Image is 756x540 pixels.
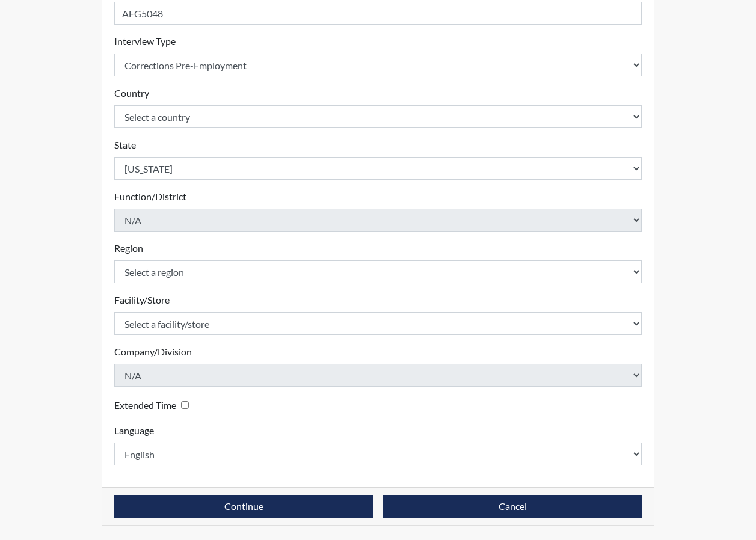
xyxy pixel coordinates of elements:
input: Insert a Registration ID, which needs to be a unique alphanumeric value for each interviewee [114,2,642,25]
label: Interview Type [114,34,176,49]
label: Company/Division [114,345,192,359]
label: Function/District [114,189,186,204]
button: Continue [114,495,373,518]
button: Cancel [383,495,642,518]
label: Facility/Store [114,293,170,307]
label: Region [114,241,143,256]
div: Checking this box will provide the interviewee with an accomodation of extra time to answer each ... [114,396,194,414]
label: State [114,138,136,152]
label: Country [114,86,149,100]
label: Language [114,423,154,438]
label: Extended Time [114,398,176,413]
